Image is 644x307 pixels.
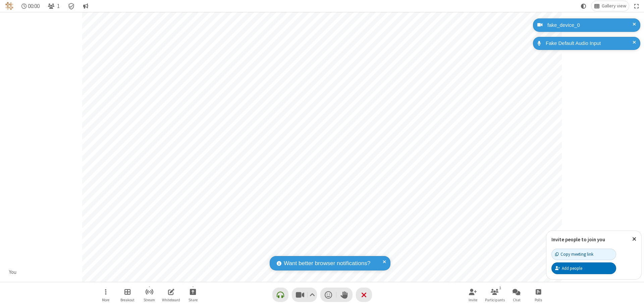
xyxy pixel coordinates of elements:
[336,288,353,302] button: Raise hand
[189,298,198,302] span: Share
[117,285,138,304] button: Manage Breakout Rooms
[161,285,181,304] button: Open shared whiteboard
[320,288,336,302] button: Send a reaction
[96,285,116,304] button: Open menu
[632,1,642,11] button: Fullscreen
[506,285,527,304] button: Open chat
[162,298,180,302] span: Whiteboard
[7,268,19,276] div: You
[551,262,616,274] button: Add people
[469,298,477,302] span: Invite
[543,40,635,47] div: Fake Default Audio Input
[356,288,372,302] button: End or leave meeting
[19,1,43,11] div: Timer
[578,1,589,11] button: Using system theme
[463,285,483,304] button: Invite participants (⌘+Shift+I)
[183,285,203,304] button: Start sharing
[144,298,155,302] span: Stream
[139,285,159,304] button: Start streaming
[551,249,616,260] button: Copy meeting link
[45,1,62,11] button: Open participant list
[57,3,60,9] span: 1
[555,251,593,257] div: Copy meeting link
[497,285,503,291] div: 1
[528,285,548,304] button: Open poll
[513,298,521,302] span: Chat
[551,236,605,243] label: Invite people to join you
[485,298,505,302] span: Participants
[272,288,288,302] button: Connect your audio
[545,21,635,29] div: fake_device_0
[308,288,317,302] button: Video setting
[28,3,40,9] span: 00:00
[627,231,641,247] button: Close popover
[5,2,13,10] img: QA Selenium DO NOT DELETE OR CHANGE
[120,298,135,302] span: Breakout
[485,285,505,304] button: Open participant list
[284,259,370,268] span: Want better browser notifications?
[591,1,629,11] button: Change layout
[102,298,109,302] span: More
[292,288,317,302] button: Stop video (⌘+Shift+V)
[65,1,78,11] div: Meeting details Encryption enabled
[80,1,91,11] button: Conversation
[602,3,626,9] span: Gallery view
[535,298,542,302] span: Polls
